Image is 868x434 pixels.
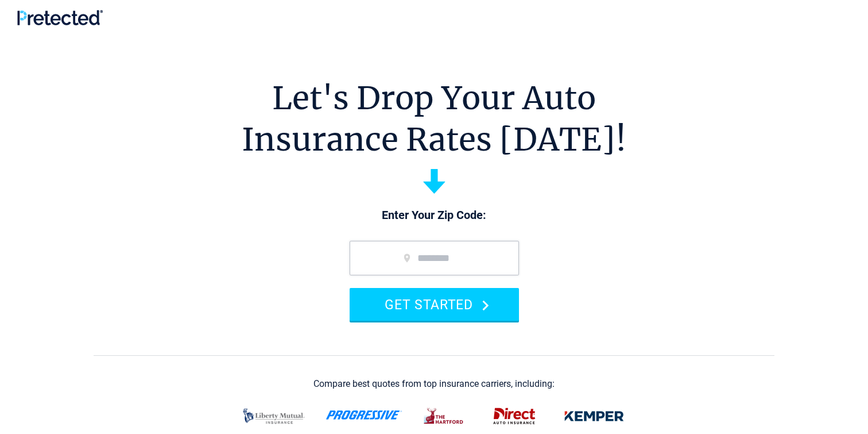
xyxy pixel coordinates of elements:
img: Pretected Logo [17,10,103,25]
img: progressive [325,410,402,420]
h1: Let's Drop Your Auto Insurance Rates [DATE]! [242,78,626,160]
img: direct [486,401,542,431]
button: GET STARTED [350,288,519,321]
img: kemper [556,401,632,431]
p: Enter Your Zip Code: [338,208,530,224]
div: Compare best quotes from top insurance carriers, including: [313,379,555,389]
img: thehartford [416,401,472,431]
input: zip code [350,241,519,275]
img: liberty [236,401,312,431]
